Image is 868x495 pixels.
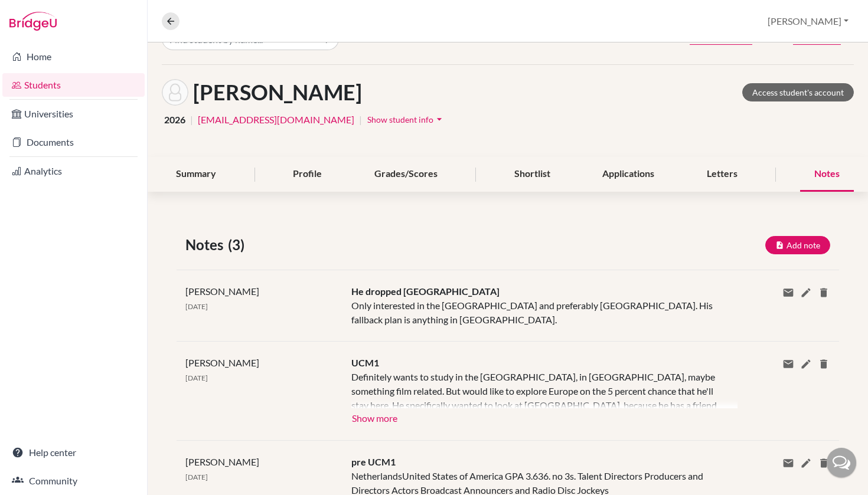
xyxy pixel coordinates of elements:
span: 2026 [164,113,185,127]
a: Home [2,45,145,68]
div: Summary [162,157,230,192]
button: Show student infoarrow_drop_down [367,110,446,129]
span: [DATE] [185,373,208,382]
i: arrow_drop_down [433,113,445,125]
img: Péter Szabó-Szentgyörgyi's avatar [162,79,188,106]
div: Only interested in the [GEOGRAPHIC_DATA] and preferably [GEOGRAPHIC_DATA]. His fallback plan is a... [342,284,729,327]
a: Students [2,73,145,97]
span: Help [27,8,51,19]
div: Profile [279,157,336,192]
button: Add note [765,236,830,254]
span: pre UCM1 [351,456,396,467]
button: Show more [351,408,398,426]
div: Letters [693,157,752,192]
img: Bridge-U [9,12,57,31]
h1: [PERSON_NAME] [193,80,362,105]
span: [PERSON_NAME] [185,357,259,368]
button: [PERSON_NAME] [762,10,854,32]
span: (3) [228,234,249,255]
a: Access student's account [742,83,854,101]
span: [PERSON_NAME] [185,286,259,297]
span: | [190,113,193,127]
div: Grades/Scores [360,157,452,192]
a: Help center [2,441,145,464]
div: Notes [800,157,854,192]
a: Universities [2,102,145,126]
span: UCM1 [351,357,379,368]
span: Notes [185,234,228,255]
div: Definitely wants to study in the [GEOGRAPHIC_DATA], in [GEOGRAPHIC_DATA], maybe something film re... [351,370,720,408]
span: Show student info [367,114,433,124]
span: [DATE] [185,302,208,311]
span: He dropped [GEOGRAPHIC_DATA] [351,286,500,297]
div: Shortlist [500,157,564,192]
span: | [359,113,362,127]
a: [EMAIL_ADDRESS][DOMAIN_NAME] [198,113,354,127]
div: Applications [588,157,668,192]
a: Community [2,469,145,493]
span: [DATE] [185,473,208,481]
a: Analytics [2,159,145,183]
a: Documents [2,130,145,154]
span: [PERSON_NAME] [185,456,259,467]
